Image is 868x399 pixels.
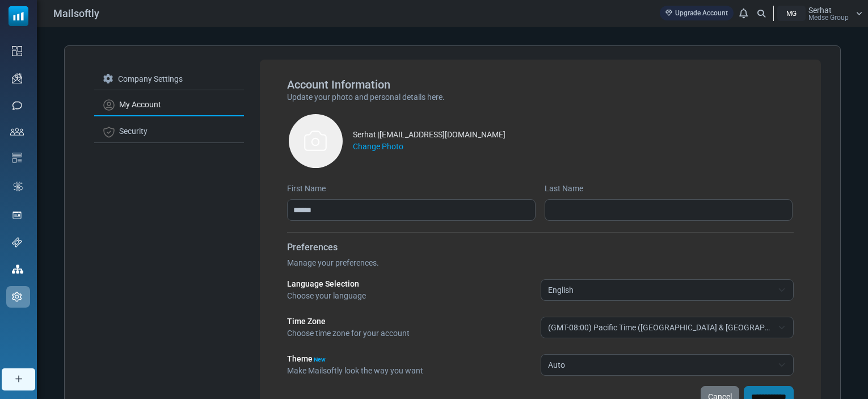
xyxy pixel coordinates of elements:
[777,6,862,21] a: MG Serhat Medse Group
[287,242,794,253] h6: Preferences
[12,73,22,83] img: campaigns-icon.png
[287,93,445,102] span: Update your photo and personal details here.
[287,290,366,302] p: Choose your language
[10,128,24,136] img: contacts-icon.svg
[808,14,849,21] span: Medse Group
[287,278,359,290] label: Language Selection
[287,78,794,91] h5: Account Information
[287,327,410,339] p: Choose time zone for your account
[353,129,505,141] div: Serhat | [EMAIL_ADDRESS][DOMAIN_NAME]
[287,365,423,377] p: Make Mailsoftly look the way you want
[12,46,22,56] img: dashboard-icon.svg
[9,6,28,26] img: mailsoftly_icon_blue_white.svg
[12,153,22,163] img: email-templates-icon.svg
[12,210,22,220] img: landing_pages.svg
[541,354,794,376] span: Auto
[287,316,326,327] label: Time Zone
[548,283,773,297] span: English
[777,6,806,21] div: MG
[808,6,832,14] span: Serhat
[94,94,244,116] a: My Account
[12,180,24,193] img: workflow.svg
[541,279,794,301] span: English
[12,292,22,302] img: settings-icon.svg
[541,317,794,338] span: (GMT-08:00) Pacific Time (US & Canada)
[287,258,379,267] span: Manage your preferences.
[287,183,326,195] label: First Name
[545,183,583,195] label: Last Name
[94,121,244,142] a: Security
[12,237,22,247] img: support-icon.svg
[287,353,330,365] label: Theme
[548,358,773,372] span: Auto
[12,100,22,111] img: sms-icon.png
[548,321,773,334] span: (GMT-08:00) Pacific Time (US & Canada)
[53,6,99,21] span: Mailsoftly
[287,112,344,169] img: firms-empty-photos-icon.svg
[94,69,244,90] a: Company Settings
[353,141,403,153] label: Change Photo
[660,6,734,20] a: Upgrade Account
[313,357,330,365] div: New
